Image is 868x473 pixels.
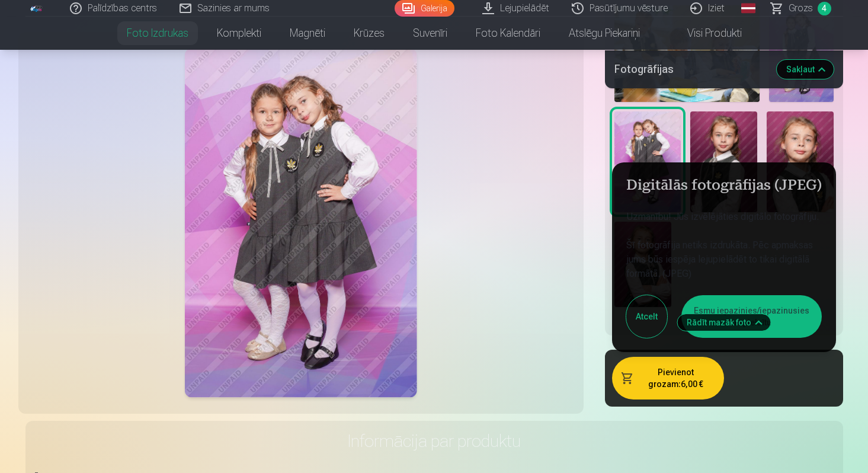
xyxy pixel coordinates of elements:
a: Visi produkti [654,17,756,50]
button: Rādīt mazāk foto [677,314,770,331]
a: Foto kalendāri [462,17,555,50]
p: Uzmanību! Jūs izvēlējāties digitālo fotogrāfiju. [626,210,822,224]
button: Esmu iepazinies/iepazinusies un piekrītu [681,295,822,338]
a: Krūzes [339,17,399,50]
a: Suvenīri [399,17,462,50]
button: Atcelt [626,295,667,338]
h3: Informācija par produktu [35,430,834,452]
img: /fa1 [30,5,43,12]
a: Atslēgu piekariņi [555,17,654,50]
h5: Fotogrāfijas [614,60,767,77]
a: Komplekti [203,17,276,50]
a: Magnēti [276,17,339,50]
h4: Digitālās fotogrāfijas (JPEG) [626,177,822,196]
button: Sakļaut [777,59,834,78]
button: Pievienot grozam:6,00 € [612,357,724,400]
span: Grozs [789,1,813,15]
a: Foto izdrukas [113,17,203,50]
p: Šī fotogrāfija netiks izdrukāta. Pēc apmaksas jums būs iespēja lejupielādēt to tikai digitālā for... [626,238,822,281]
span: 4 [818,2,831,15]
